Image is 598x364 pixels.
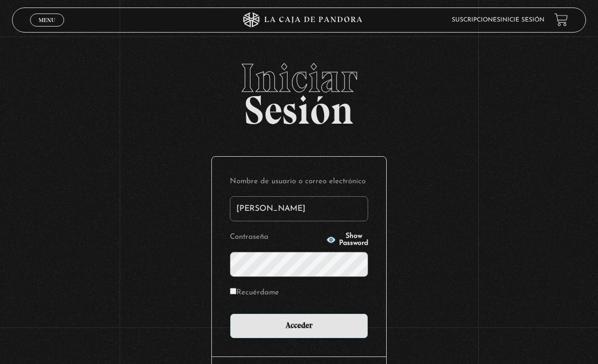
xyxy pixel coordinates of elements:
[230,286,279,299] label: Recuérdame
[230,288,236,294] input: Recuérdame
[12,58,586,98] span: Iniciar
[554,13,568,27] a: View your shopping cart
[230,175,368,188] label: Nombre de usuario o correo electrónico
[326,233,368,247] button: Show Password
[500,17,544,23] a: Inicie sesión
[230,313,368,338] input: Acceder
[452,17,500,23] a: Suscripciones
[230,230,323,244] label: Contraseña
[39,17,55,23] span: Menu
[12,58,586,122] h2: Sesión
[339,233,368,247] span: Show Password
[35,25,59,32] span: Cerrar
